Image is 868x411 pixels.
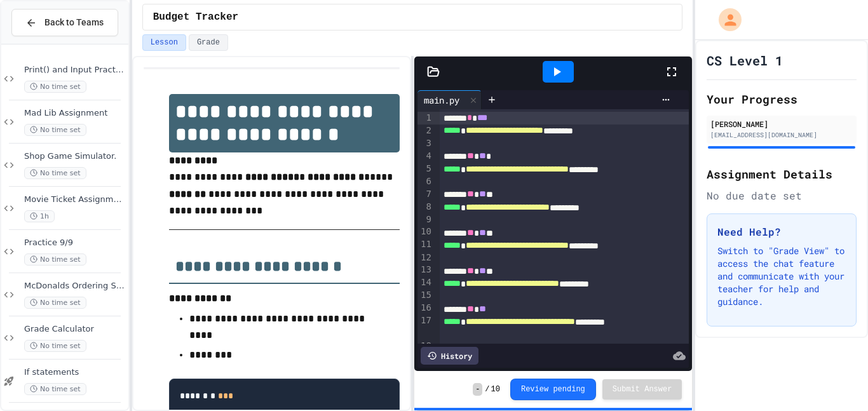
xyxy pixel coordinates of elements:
[707,51,783,69] h1: CS Level 1
[417,340,433,353] div: 18
[421,347,478,365] div: History
[44,16,104,29] span: Back to Teams
[417,150,433,163] div: 4
[417,302,433,314] div: 16
[24,297,86,309] span: No time set
[417,90,482,109] div: main.py
[24,383,86,395] span: No time set
[24,324,126,335] span: Grade Calculator
[24,167,86,179] span: No time set
[613,384,672,394] span: Submit Answer
[189,34,228,51] button: Grade
[24,340,86,352] span: No time set
[24,281,126,292] span: McDonalds Ordering System
[417,276,433,289] div: 14
[417,93,466,107] div: main.py
[707,188,857,203] div: No due date set
[602,379,682,400] button: Submit Answer
[24,238,126,248] span: Practice 9/9
[417,188,433,201] div: 7
[417,314,433,340] div: 17
[705,5,745,34] div: My Account
[417,175,433,188] div: 6
[491,384,500,394] span: 10
[24,194,126,205] span: Movie Ticket Assignment
[717,245,846,308] p: Switch to "Grade View" to access the chat feature and communicate with your teacher for help and ...
[417,264,433,276] div: 13
[417,213,433,226] div: 9
[417,137,433,150] div: 3
[417,201,433,213] div: 8
[24,210,55,222] span: 1h
[153,10,238,25] span: Budget Tracker
[142,34,186,51] button: Lesson
[24,124,86,136] span: No time set
[417,112,433,125] div: 1
[24,367,126,378] span: If statements
[417,289,433,302] div: 15
[417,238,433,251] div: 11
[24,81,86,93] span: No time set
[417,252,433,264] div: 12
[24,108,126,119] span: Mad Lib Assignment
[707,165,857,183] h2: Assignment Details
[417,125,433,137] div: 2
[24,253,86,266] span: No time set
[710,118,853,130] div: [PERSON_NAME]
[717,224,846,239] h3: Need Help?
[417,163,433,175] div: 5
[24,151,126,162] span: Shop Game Simulator.
[473,383,482,396] span: -
[11,9,118,36] button: Back to Teams
[710,130,853,140] div: [EMAIL_ADDRESS][DOMAIN_NAME]
[707,90,857,108] h2: Your Progress
[485,384,489,394] span: /
[24,65,126,76] span: Print() and Input Practice
[510,379,596,400] button: Review pending
[417,226,433,238] div: 10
